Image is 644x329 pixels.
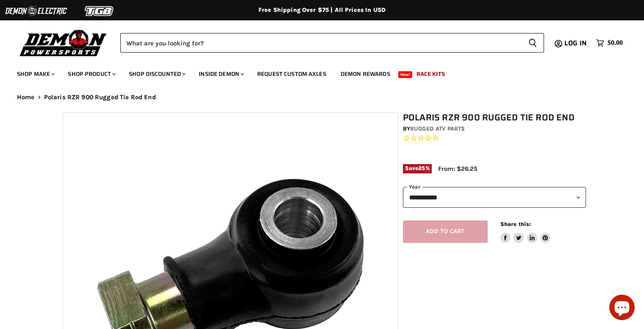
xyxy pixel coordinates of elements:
[592,37,627,49] a: $0.00
[410,125,465,132] a: Rugged ATV Parts
[17,94,35,101] a: Home
[561,39,592,47] a: Log in
[17,28,110,58] img: Demon Powersports
[11,65,60,83] a: Shop Make
[334,65,397,83] a: Demon Rewards
[122,65,191,83] a: Shop Discounted
[4,3,68,19] img: Demon Electric Logo 2
[120,33,522,53] input: Search
[500,221,531,227] span: Share this:
[44,94,156,101] span: Polaris RZR 900 Rugged Tie Rod End
[11,62,621,83] ul: Main menu
[61,65,121,83] a: Shop Product
[607,295,637,322] inbox-online-store-chat: Shopify online store chat
[192,65,249,83] a: Inside Demon
[410,65,451,83] a: Race Kits
[403,112,586,123] h1: Polaris RZR 900 Rugged Tie Rod End
[251,65,333,83] a: Request Custom Axles
[403,164,432,173] span: Save %
[403,187,586,208] select: year
[564,38,587,48] span: Log in
[608,39,623,47] span: $0.00
[500,220,551,243] aside: Share this:
[68,3,131,19] img: TGB Logo 2
[120,33,544,53] form: Product
[403,134,586,143] span: Rated 0.0 out of 5 stars 0 reviews
[403,124,586,134] div: by
[398,71,413,78] span: New!
[438,165,477,173] span: From: $26.25
[522,33,544,53] button: Search
[418,165,425,171] span: 25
